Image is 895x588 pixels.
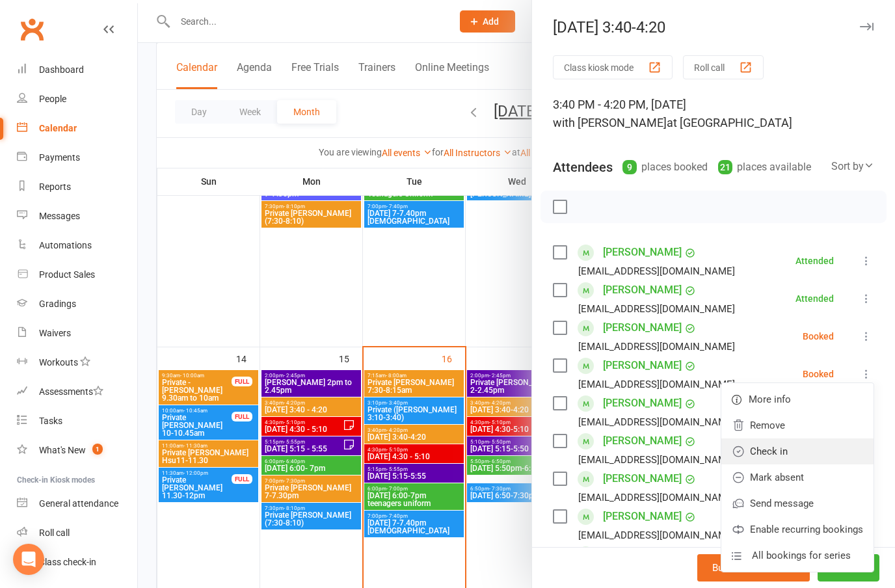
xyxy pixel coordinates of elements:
[578,301,735,317] div: [EMAIL_ADDRESS][DOMAIN_NAME]
[697,554,810,581] button: Bulk add attendees
[39,498,118,509] div: General attendance
[13,544,44,575] div: Open Intercom Messenger
[39,123,77,133] div: Calendar
[39,386,103,397] div: Assessments
[622,158,708,176] div: places booked
[39,152,80,163] div: Payments
[667,116,792,129] span: at [GEOGRAPHIC_DATA]
[17,202,137,231] a: Messages
[721,438,874,464] a: Check in
[795,256,834,265] div: Attended
[578,527,735,544] div: [EMAIL_ADDRESS][DOMAIN_NAME]
[752,548,851,563] span: All bookings for series
[39,269,95,280] div: Product Sales
[721,464,874,490] a: Mark absent
[718,160,732,174] div: 21
[39,64,84,75] div: Dashboard
[17,436,137,465] a: What's New1
[17,231,137,260] a: Automations
[17,260,137,289] a: Product Sales
[683,55,764,79] button: Roll call
[603,468,682,489] a: [PERSON_NAME]
[17,172,137,202] a: Reports
[39,416,62,426] div: Tasks
[721,516,874,542] a: Enable recurring bookings
[39,299,76,309] div: Gradings
[603,431,682,451] a: [PERSON_NAME]
[17,143,137,172] a: Payments
[603,355,682,376] a: [PERSON_NAME]
[39,357,78,367] div: Workouts
[803,332,834,341] div: Booked
[721,542,874,568] a: All bookings for series
[39,328,71,338] div: Waivers
[553,158,613,176] div: Attendees
[721,412,874,438] a: Remove
[721,490,874,516] a: Send message
[39,528,70,538] div: Roll call
[603,280,682,301] a: [PERSON_NAME]
[831,158,874,175] div: Sort by
[553,55,673,79] button: Class kiosk mode
[17,348,137,377] a: Workouts
[603,393,682,414] a: [PERSON_NAME]
[17,518,137,548] a: Roll call
[39,181,71,192] div: Reports
[17,489,137,518] a: General attendance kiosk mode
[17,377,137,407] a: Assessments
[578,263,735,280] div: [EMAIL_ADDRESS][DOMAIN_NAME]
[39,445,86,455] div: What's New
[17,114,137,143] a: Calendar
[622,160,637,174] div: 9
[39,211,80,221] div: Messages
[603,317,682,338] a: [PERSON_NAME]
[39,557,96,567] div: Class check-in
[578,451,735,468] div: [EMAIL_ADDRESS][DOMAIN_NAME]
[17,548,137,577] a: Class kiosk mode
[749,392,791,407] span: More info
[795,294,834,303] div: Attended
[553,116,667,129] span: with [PERSON_NAME]
[553,96,874,132] div: 3:40 PM - 4:20 PM, [DATE]
[578,376,735,393] div: [EMAIL_ADDRESS][DOMAIN_NAME]
[578,489,735,506] div: [EMAIL_ADDRESS][DOMAIN_NAME]
[803,369,834,379] div: Booked
[603,242,682,263] a: [PERSON_NAME]
[721,386,874,412] a: More info
[17,55,137,85] a: Dashboard
[578,338,735,355] div: [EMAIL_ADDRESS][DOMAIN_NAME]
[16,13,48,46] a: Clubworx
[718,158,811,176] div: places available
[92,444,103,455] span: 1
[17,407,137,436] a: Tasks
[17,85,137,114] a: People
[532,18,895,36] div: [DATE] 3:40-4:20
[17,289,137,319] a: Gradings
[39,94,66,104] div: People
[603,544,682,565] a: [PERSON_NAME]
[578,414,735,431] div: [EMAIL_ADDRESS][DOMAIN_NAME]
[603,506,682,527] a: [PERSON_NAME]
[39,240,92,250] div: Automations
[17,319,137,348] a: Waivers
